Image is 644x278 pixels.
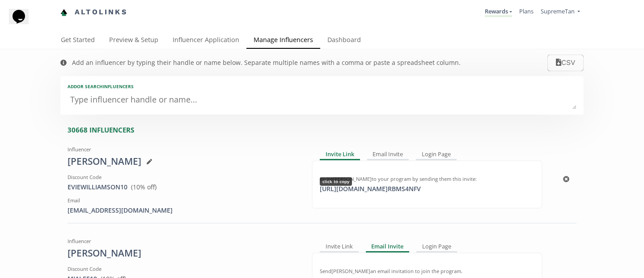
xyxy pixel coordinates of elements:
div: Email [68,197,298,204]
div: [URL][DOMAIN_NAME] RBMS4NFV [314,184,426,193]
div: Influencer [68,146,298,153]
div: Invite [PERSON_NAME] to your program by sending them this invite: [320,175,534,183]
div: Invite Link [320,150,360,160]
div: Email Invite [367,150,409,160]
a: Influencer Application [165,32,246,50]
a: Plans [519,7,534,15]
div: [PERSON_NAME] [68,247,298,260]
div: Email Invite [366,241,410,252]
iframe: chat widget [9,9,38,36]
div: 30668 INFLUENCERS [68,125,584,135]
a: EVIEWILLIAMSON10 [68,183,127,191]
img: favicon-32x32.png [60,9,68,16]
div: Influencer [68,238,298,245]
a: Rewards [485,7,512,17]
div: Invite Link [320,241,359,252]
a: Manage Influencers [246,32,320,50]
a: Preview & Setup [102,32,165,50]
div: [PERSON_NAME] [68,155,298,168]
div: Send [PERSON_NAME] an email invitation to join the program. [320,268,534,275]
div: Discount Code [68,174,298,181]
div: click to copy [320,177,352,185]
div: Add or search INFLUENCERS [68,83,576,90]
div: Add an influencer by typing their handle or name below. Separate multiple names with a comma or p... [72,58,461,67]
a: SupremeTan [541,7,580,17]
span: ( 10 % off) [131,183,157,191]
div: Discount Code [68,265,298,273]
a: Get Started [54,32,102,50]
a: Altolinks [60,5,127,20]
div: Login Page [416,241,457,252]
button: CSV [547,55,584,71]
a: Dashboard [320,32,368,50]
span: SupremeTan [541,7,575,15]
div: Login Page [416,150,457,160]
div: [EMAIL_ADDRESS][DOMAIN_NAME] [68,206,298,215]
